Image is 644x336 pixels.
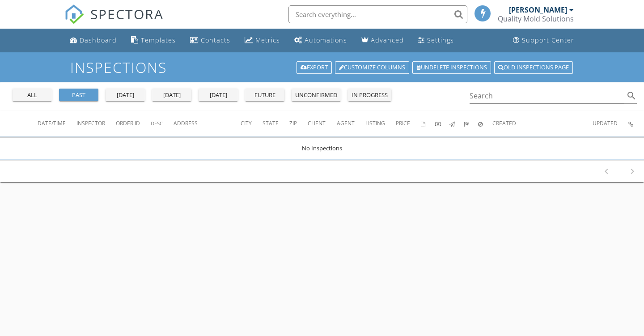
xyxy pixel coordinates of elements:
a: Metrics [241,32,284,49]
button: past [59,89,98,101]
a: Contacts [186,32,234,49]
th: Zip: Not sorted. [289,111,308,136]
span: Inspector [76,119,105,127]
div: Dashboard [80,36,117,44]
th: Price: Not sorted. [396,111,421,136]
div: Contacts [201,36,230,44]
div: [PERSON_NAME] [509,5,567,14]
th: Published: Not sorted. [449,111,464,136]
h1: Inspections [70,60,574,75]
span: Created [492,119,516,127]
button: unconfirmed [292,89,341,101]
span: Desc [151,120,163,127]
div: in progress [352,91,388,100]
input: Search [470,89,624,103]
th: State: Not sorted. [263,111,289,136]
span: Address [174,119,198,127]
div: [DATE] [109,91,141,100]
th: Desc: Not sorted. [151,111,174,136]
div: future [249,91,281,100]
span: City [241,119,252,127]
div: [DATE] [156,91,188,100]
div: Automations [305,36,347,44]
a: Export [297,61,332,74]
a: Old inspections page [494,61,573,74]
a: Settings [415,32,458,49]
a: Advanced [358,32,407,49]
button: [DATE] [152,89,191,101]
a: Support Center [509,32,578,49]
a: SPECTORA [64,12,164,31]
a: Automations (Basic) [291,32,351,49]
i: search [626,90,637,101]
th: Address: Not sorted. [174,111,241,136]
div: Metrics [255,36,280,44]
button: all [13,89,52,101]
span: Zip [289,119,297,127]
div: Settings [427,36,454,44]
div: Support Center [522,36,574,44]
div: past [63,91,95,100]
th: Inspection Details: Not sorted. [628,111,644,136]
div: Templates [141,36,176,44]
span: Agent [337,119,355,127]
div: Advanced [371,36,404,44]
span: Listing [365,119,385,127]
th: Agent: Not sorted. [337,111,365,136]
a: Customize Columns [335,61,409,74]
a: Undelete inspections [412,61,491,74]
span: Price [396,119,410,127]
a: Templates [127,32,179,49]
div: all [16,91,48,100]
div: Quality Mold Solutions [498,14,574,23]
th: Submitted: Not sorted. [464,111,478,136]
th: Created: Not sorted. [492,111,593,136]
span: SPECTORA [90,4,164,23]
th: Inspector: Not sorted. [76,111,116,136]
span: State [263,119,279,127]
th: Paid: Not sorted. [435,111,449,136]
input: Search everything... [288,5,467,23]
img: The Best Home Inspection Software - Spectora [64,4,84,24]
span: Updated [593,119,618,127]
th: Order ID: Not sorted. [116,111,151,136]
th: Canceled: Not sorted. [478,111,492,136]
div: unconfirmed [295,91,337,100]
th: City: Not sorted. [241,111,263,136]
span: Client [308,119,326,127]
th: Client: Not sorted. [308,111,336,136]
th: Agreements signed: Not sorted. [421,111,435,136]
div: [DATE] [202,91,234,100]
a: Dashboard [66,32,120,49]
button: [DATE] [199,89,238,101]
th: Listing: Not sorted. [365,111,396,136]
button: future [245,89,284,101]
span: Date/Time [38,119,66,127]
button: [DATE] [106,89,145,101]
th: Date/Time: Not sorted. [38,111,76,136]
th: Updated: Not sorted. [593,111,628,136]
button: in progress [348,89,391,101]
span: Order ID [116,119,140,127]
